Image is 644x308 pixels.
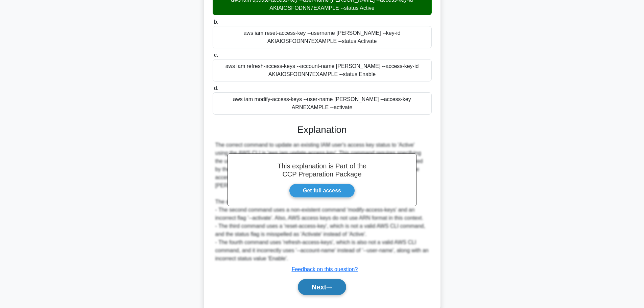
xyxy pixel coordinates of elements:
[214,85,218,91] span: d.
[292,266,358,272] a: Feedback on this question?
[213,92,432,115] div: aws iam modify-access-keys --user-name [PERSON_NAME] --access-key ARNEXAMPLE --activate
[213,26,432,48] div: aws iam reset-access-key --username [PERSON_NAME] --key-id AKIAIOSFODNN7EXAMPLE --status Activate
[298,279,346,295] button: Next
[289,184,355,198] a: Get full access
[214,52,218,58] span: c.
[214,19,218,25] span: b.
[215,141,429,263] div: The correct command to update an existing IAM user's access key status to 'Active' using the AWS ...
[217,124,428,136] h3: Explanation
[213,59,432,81] div: aws iam refresh-access-keys --account-name [PERSON_NAME] --access-key-id AKIAIOSFODNN7EXAMPLE --s...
